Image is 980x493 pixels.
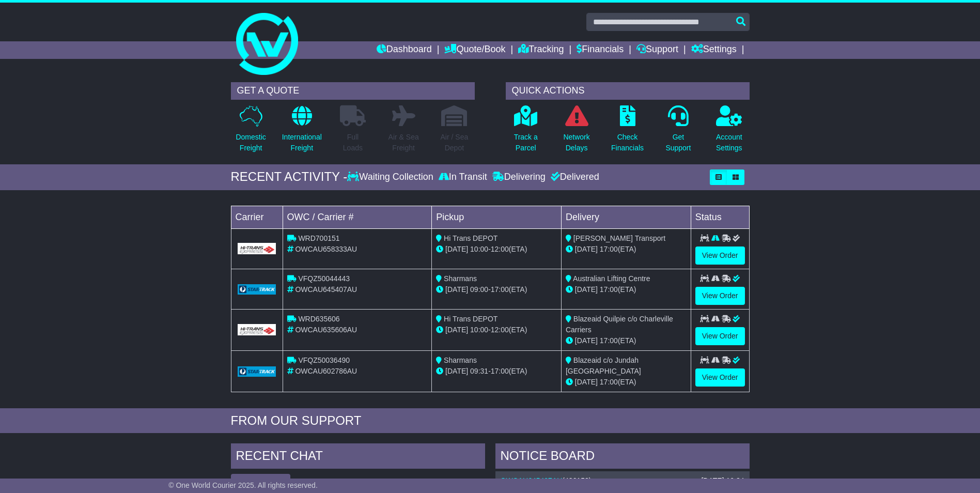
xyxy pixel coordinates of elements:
[238,243,276,254] img: GetCarrierServiceLogo
[566,377,687,388] div: (ETA)
[236,132,266,153] p: Domestic Freight
[470,326,488,334] span: 10:00
[575,245,598,253] span: [DATE]
[600,245,618,253] span: 17:00
[566,335,687,346] div: (ETA)
[701,476,744,485] div: [DATE] 10:34
[491,326,509,334] span: 12:00
[514,105,538,159] a: Track aParcel
[575,336,598,345] span: [DATE]
[377,41,432,59] a: Dashboard
[470,285,488,294] span: 09:00
[444,41,505,59] a: Quote/Book
[563,105,590,159] a: NetworkDelays
[573,234,665,242] span: [PERSON_NAME] Transport
[444,274,477,283] span: Sharmans
[506,82,750,100] div: QUICK ACTIONS
[490,172,548,183] div: Delivering
[577,41,624,59] a: Financials
[445,245,468,253] span: [DATE]
[298,234,339,242] span: WRD700151
[432,206,562,228] td: Pickup
[231,82,475,100] div: GET A QUOTE
[716,132,742,153] p: Account Settings
[575,285,598,294] span: [DATE]
[444,315,497,323] span: Hi Trans DEPOT
[565,476,589,485] span: 426153
[231,474,290,492] button: View All Chats
[445,367,468,375] span: [DATE]
[231,170,348,184] div: RECENT ACTIVITY -
[575,378,598,386] span: [DATE]
[295,326,357,334] span: OWCAU635606AU
[283,206,432,228] td: OWC / Carrier #
[665,105,691,159] a: GetSupport
[566,356,641,375] span: Blazeaid c/o Jundah [GEOGRAPHIC_DATA]
[295,245,357,253] span: OWCAU658333AU
[501,476,563,485] a: OWCAU645407AU
[691,206,749,228] td: Status
[491,367,509,375] span: 17:00
[611,105,644,159] a: CheckFinancials
[444,234,497,242] span: Hi Trans DEPOT
[695,246,745,265] a: View Order
[282,105,322,159] a: InternationalFreight
[436,325,557,335] div: - (ETA)
[695,287,745,305] a: View Order
[436,172,490,183] div: In Transit
[563,132,589,153] p: Network Delays
[282,132,322,153] p: International Freight
[470,367,488,375] span: 09:31
[470,245,488,253] span: 10:00
[445,326,468,334] span: [DATE]
[695,368,745,387] a: View Order
[388,132,419,153] p: Air & Sea Freight
[691,41,737,59] a: Settings
[235,105,266,159] a: DomesticFreight
[238,366,276,377] img: GetCarrierServiceLogo
[491,285,509,294] span: 17:00
[347,172,435,183] div: Waiting Collection
[436,244,557,255] div: - (ETA)
[566,284,687,295] div: (ETA)
[636,41,678,59] a: Support
[518,41,564,59] a: Tracking
[436,366,557,377] div: - (ETA)
[444,356,477,364] span: Sharmans
[695,327,745,345] a: View Order
[441,132,469,153] p: Air / Sea Depot
[231,206,283,228] td: Carrier
[566,315,673,334] span: Blazeaid Quilpie c/o Charleville Carriers
[600,336,618,345] span: 17:00
[495,443,750,471] div: NOTICE BOARD
[548,172,599,183] div: Delivered
[231,413,750,428] div: FROM OUR SUPPORT
[600,285,618,294] span: 17:00
[295,285,357,294] span: OWCAU645407AU
[611,132,644,153] p: Check Financials
[665,132,691,153] p: Get Support
[298,315,339,323] span: WRD635606
[501,476,744,485] div: ( )
[168,481,318,489] span: © One World Courier 2025. All rights reserved.
[573,274,650,283] span: Australian Lifting Centre
[298,356,350,364] span: VFQZ50036490
[491,245,509,253] span: 12:00
[514,132,538,153] p: Track a Parcel
[298,274,350,283] span: VFQZ50044443
[715,105,743,159] a: AccountSettings
[340,132,366,153] p: Full Loads
[436,284,557,295] div: - (ETA)
[445,285,468,294] span: [DATE]
[561,206,691,228] td: Delivery
[231,443,485,471] div: RECENT CHAT
[238,284,276,295] img: GetCarrierServiceLogo
[566,244,687,255] div: (ETA)
[238,324,276,335] img: GetCarrierServiceLogo
[600,378,618,386] span: 17:00
[295,367,357,375] span: OWCAU602786AU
